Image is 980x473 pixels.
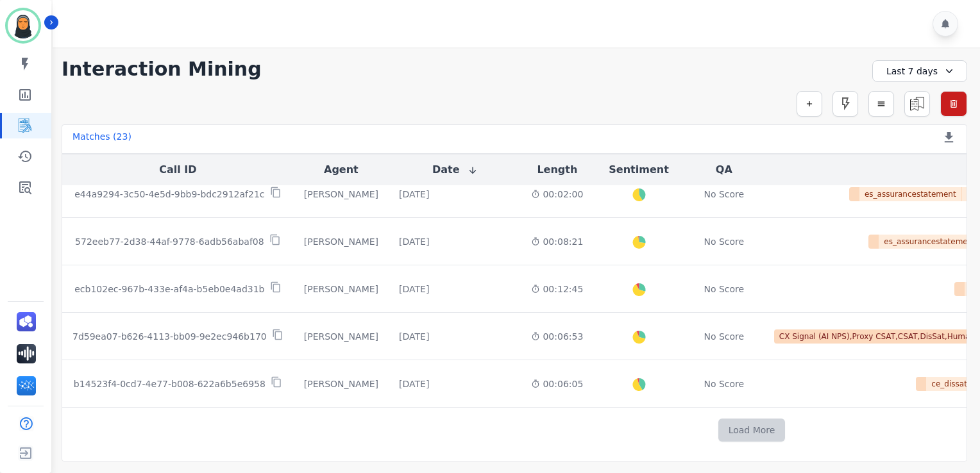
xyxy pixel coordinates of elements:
[399,330,429,343] div: [DATE]
[74,283,264,295] p: ecb102ec-967b-433e-af4a-b5eb0e4ad31b
[859,187,962,201] span: es_assurancestatement
[75,235,264,248] p: 572eeb77-2d38-44af-9778-6adb56abaf08
[304,235,378,248] div: [PERSON_NAME]
[399,378,429,390] div: [DATE]
[399,188,429,201] div: [DATE]
[704,330,744,343] div: No Score
[62,58,262,81] h1: Interaction Mining
[704,235,744,248] div: No Score
[609,162,668,178] button: Sentiment
[537,162,577,178] button: Length
[718,419,786,442] button: Load More
[872,60,967,82] div: Last 7 days
[704,283,744,295] div: No Score
[74,378,266,390] p: b14523f4-0cd7-4e77-b008-622a6b5e6958
[432,162,478,178] button: Date
[531,378,583,390] div: 00:06:05
[304,378,378,390] div: [PERSON_NAME]
[159,162,196,178] button: Call ID
[531,283,583,295] div: 00:12:45
[531,188,583,201] div: 00:02:00
[704,378,744,390] div: No Score
[72,130,131,148] div: Matches ( 23 )
[399,283,429,295] div: [DATE]
[8,10,38,41] img: Bordered avatar
[704,188,744,201] div: No Score
[72,330,267,343] p: 7d59ea07-b626-4113-bb09-9e2ec946b170
[399,235,429,248] div: [DATE]
[304,188,378,201] div: [PERSON_NAME]
[304,330,378,343] div: [PERSON_NAME]
[324,162,359,178] button: Agent
[304,283,378,295] div: [PERSON_NAME]
[531,330,583,343] div: 00:06:53
[531,235,583,248] div: 00:08:21
[716,162,732,178] button: QA
[74,188,264,201] p: e44a9294-3c50-4e5d-9bb9-bdc2912af21c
